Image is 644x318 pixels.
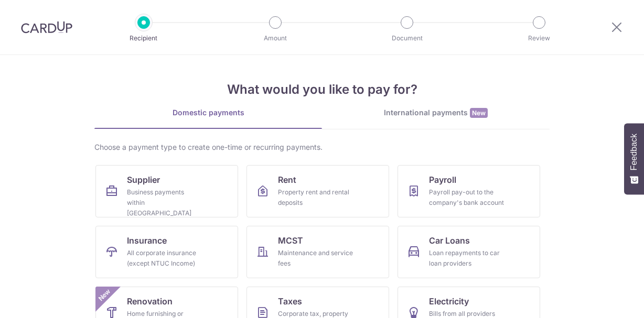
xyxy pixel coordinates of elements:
[127,187,202,218] div: Business payments within [GEOGRAPHIC_DATA]
[246,226,389,278] a: MCSTMaintenance and service fees
[429,234,470,247] span: Car Loans
[278,234,303,247] span: MCST
[127,234,167,247] span: Insurance
[368,33,446,43] p: Document
[95,165,238,217] a: SupplierBusiness payments within [GEOGRAPHIC_DATA]
[94,107,322,118] div: Domestic payments
[127,295,173,308] span: Renovation
[278,295,302,308] span: Taxes
[470,108,488,118] span: New
[629,134,639,170] span: Feedback
[398,165,540,217] a: PayrollPayroll pay-out to the company's bank account
[105,33,183,43] p: Recipient
[21,21,72,34] img: CardUp
[246,165,389,217] a: RentProperty rent and rental deposits
[398,226,540,278] a: Car LoansLoan repayments to car loan providers
[624,123,644,194] button: Feedback - Show survey
[278,173,296,186] span: Rent
[95,226,238,278] a: InsuranceAll corporate insurance (except NTUC Income)
[429,173,456,186] span: Payroll
[429,295,469,308] span: Electricity
[500,33,578,43] p: Review
[96,287,113,304] span: New
[94,142,550,152] div: Choose a payment type to create one-time or recurring payments.
[322,107,550,118] div: International payments
[278,248,353,269] div: Maintenance and service fees
[429,187,505,208] div: Payroll pay-out to the company's bank account
[94,80,550,99] h4: What would you like to pay for?
[278,187,353,208] div: Property rent and rental deposits
[429,248,505,269] div: Loan repayments to car loan providers
[127,173,160,186] span: Supplier
[237,33,314,43] p: Amount
[127,248,202,269] div: All corporate insurance (except NTUC Income)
